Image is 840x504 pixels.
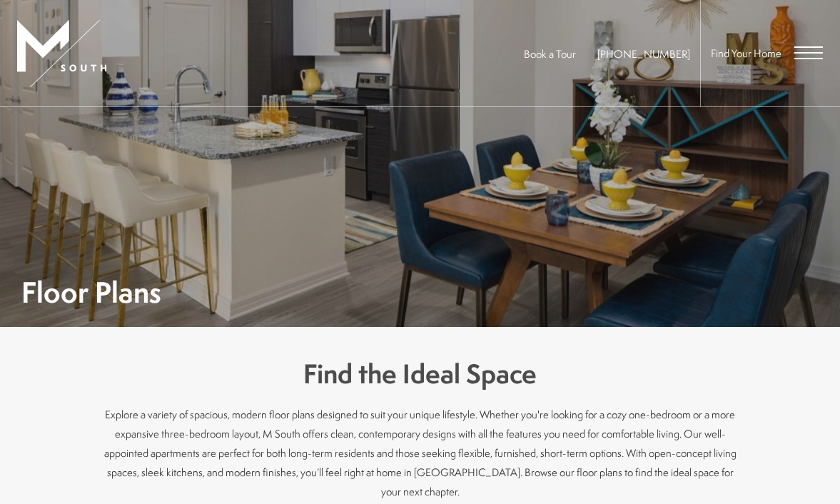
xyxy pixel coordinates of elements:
a: Book a Tour [524,46,576,61]
a: Find Your Home [711,46,781,61]
h1: Floor Plans [21,278,161,306]
img: MSouth [17,20,106,87]
h3: Find the Ideal Space [99,356,742,393]
span: [PHONE_NUMBER] [597,46,690,61]
p: Explore a variety of spacious, modern floor plans designed to suit your unique lifestyle. Whether... [99,405,742,501]
button: Open Menu [794,46,823,59]
a: Call Us at 813-570-8014 [597,46,690,61]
